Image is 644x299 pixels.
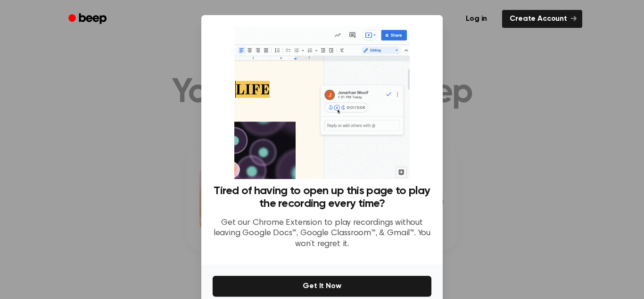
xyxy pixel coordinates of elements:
[502,10,582,28] a: Create Account
[234,26,409,179] img: Beep extension in action
[213,218,431,250] p: Get our Chrome Extension to play recordings without leaving Google Docs™, Google Classroom™, & Gm...
[213,276,431,297] button: Get It Now
[62,10,115,28] a: Beep
[213,185,431,210] h3: Tired of having to open up this page to play the recording every time?
[456,8,496,30] a: Log in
